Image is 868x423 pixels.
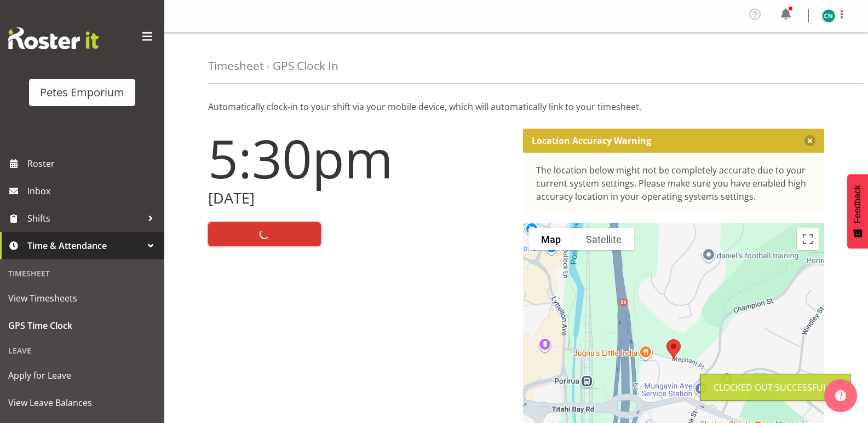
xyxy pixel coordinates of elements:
button: Show street map [528,228,573,250]
span: View Leave Balances [8,395,156,411]
div: Clocked out Successfully [714,381,837,394]
img: help-xxl-2.png [835,390,846,401]
span: Time & Attendance [27,237,142,254]
p: Automatically clock-in to your shift via your mobile device, which will automatically link to you... [208,100,824,113]
a: Apply for Leave [3,362,162,389]
a: View Timesheets [3,285,162,312]
span: Apply for Leave [8,367,156,384]
div: Leave [3,339,162,362]
h2: [DATE] [208,190,510,207]
img: Rosterit website logo [8,27,99,49]
span: Inbox [27,183,159,199]
button: Feedback - Show survey [847,174,868,248]
div: Petes Emporium [40,84,124,101]
a: GPS Time Clock [3,312,162,339]
button: Show satellite imagery [573,228,634,250]
span: View Timesheets [8,290,156,306]
button: Toggle fullscreen view [797,228,819,250]
span: Roster [27,155,159,172]
div: The location below might not be completely accurate due to your current system settings. Please m... [536,164,812,203]
button: Close message [804,135,815,146]
span: Feedback [853,185,863,223]
h1: 5:30pm [208,129,510,188]
span: GPS Time Clock [8,317,156,334]
img: christine-neville11214.jpg [822,9,835,22]
p: Location Accuracy Warning [532,135,651,146]
div: Timesheet [3,262,162,285]
span: Shifts [27,210,142,227]
a: View Leave Balances [3,389,162,416]
h4: Timesheet - GPS Clock In [208,60,338,72]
